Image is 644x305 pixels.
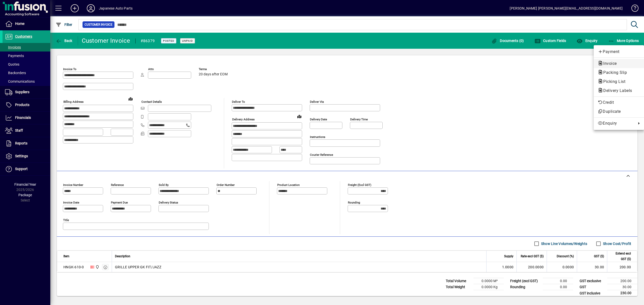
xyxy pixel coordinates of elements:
[598,88,635,93] span: Delivery Labels
[598,109,640,115] span: Duplicate
[598,79,628,84] span: Picking List
[598,61,619,66] span: Invoice
[598,49,640,55] span: Payment
[598,99,640,106] span: Credit
[594,47,644,56] button: Add customer payment
[598,120,634,126] span: Enquiry
[598,70,629,75] span: Packing Slip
